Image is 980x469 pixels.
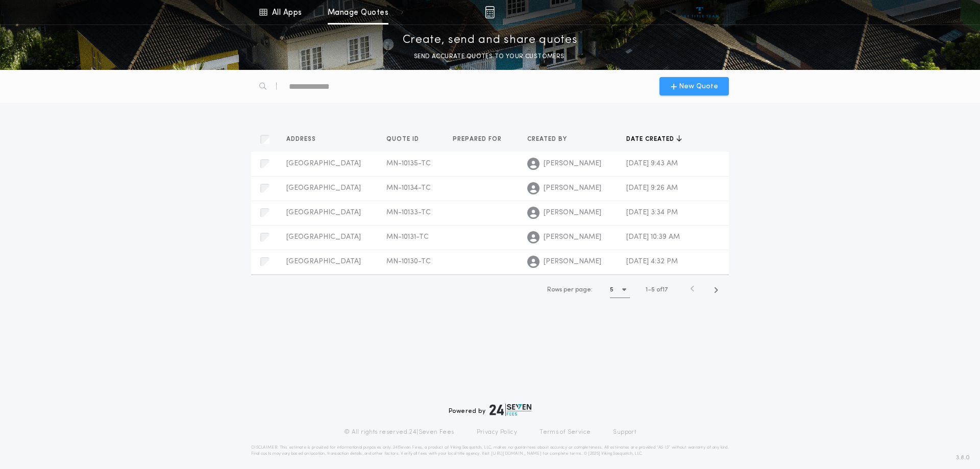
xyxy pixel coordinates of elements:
[626,134,682,144] button: Date created
[626,160,678,167] span: [DATE] 9:43 AM
[386,134,427,144] button: Quote ID
[491,452,542,456] a: [URL][DOMAIN_NAME]
[286,134,324,144] button: Address
[646,287,648,293] span: 1
[679,81,718,92] span: New Quote
[386,135,421,143] span: Quote ID
[449,404,531,416] div: Powered by
[286,184,361,192] span: [GEOGRAPHIC_DATA]
[286,135,318,143] span: Address
[613,428,636,436] a: Support
[386,209,431,216] span: MN-10133-TC
[527,135,569,143] span: Created by
[610,282,630,298] button: 5
[626,184,678,192] span: [DATE] 9:26 AM
[681,7,719,17] img: vs-icon
[414,52,566,62] p: SEND ACCURATE QUOTES TO YOUR CUSTOMERS.
[656,285,668,294] span: of 17
[610,285,614,295] h1: 5
[386,258,431,265] span: MN-10130-TC
[386,160,431,167] span: MN-10135-TC
[659,77,729,95] button: New Quote
[651,287,655,293] span: 5
[544,257,601,267] span: [PERSON_NAME]
[386,233,429,241] span: MN-10131-TC
[626,233,680,241] span: [DATE] 10:39 AM
[527,134,575,144] button: Created by
[344,428,454,436] p: © All rights reserved. 24|Seven Fees
[626,209,678,216] span: [DATE] 3:34 PM
[286,160,361,167] span: [GEOGRAPHIC_DATA]
[251,445,729,457] p: DISCLAIMER: This estimate is provided for informational purposes only. 24|Seven Fees, a product o...
[626,258,678,265] span: [DATE] 4:32 PM
[286,233,361,241] span: [GEOGRAPHIC_DATA]
[544,232,601,242] span: [PERSON_NAME]
[286,209,361,216] span: [GEOGRAPHIC_DATA]
[489,404,531,416] img: logo
[386,184,431,192] span: MN-10134-TC
[544,159,601,169] span: [PERSON_NAME]
[544,208,601,218] span: [PERSON_NAME]
[547,287,593,293] span: Rows per page:
[544,183,601,193] span: [PERSON_NAME]
[453,135,504,143] span: Prepared for
[477,428,518,436] a: Privacy Policy
[956,453,970,462] span: 3.8.0
[403,32,578,48] p: Create, send and share quotes
[485,6,495,18] img: img
[626,135,676,143] span: Date created
[286,258,361,265] span: [GEOGRAPHIC_DATA]
[540,428,591,436] a: Terms of Service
